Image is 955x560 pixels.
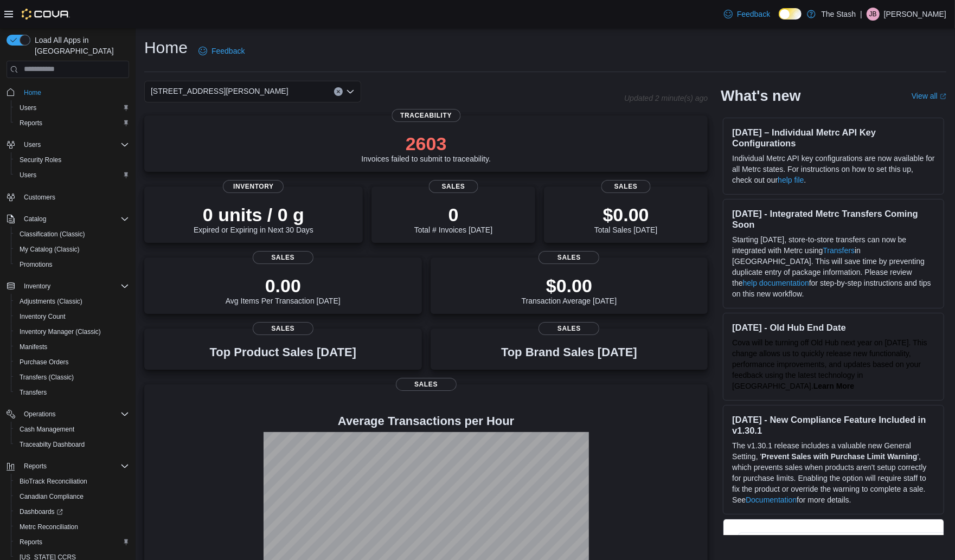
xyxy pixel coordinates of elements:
[11,257,133,272] button: Promotions
[15,169,41,182] a: Users
[779,8,802,20] input: Dark Mode
[361,133,491,155] p: 2603
[813,382,854,390] a: Learn More
[15,505,129,518] span: Dashboards
[11,519,133,535] button: Metrc Reconciliation
[11,152,133,168] button: Security Roles
[20,343,47,351] span: Manifests
[15,438,129,451] span: Traceabilty Dashboard
[11,294,133,309] button: Adjustments (Classic)
[15,340,52,353] a: Manifests
[24,193,55,202] span: Customers
[11,437,133,452] button: Traceabilty Dashboard
[823,246,855,255] a: Transfers
[15,423,79,436] a: Cash Management
[15,505,67,518] a: Dashboards
[20,86,46,99] a: Home
[20,104,36,112] span: Users
[24,140,41,149] span: Users
[20,408,129,421] span: Operations
[20,297,82,306] span: Adjustments (Classic)
[429,180,478,193] span: Sales
[601,180,651,193] span: Sales
[15,243,129,256] span: My Catalog (Classic)
[15,310,70,323] a: Inventory Count
[15,356,73,369] a: Purchase Orders
[732,127,935,149] h3: [DATE] – Individual Metrc API Key Configurations
[20,492,84,501] span: Canadian Compliance
[721,87,800,105] h2: What's new
[15,258,57,271] a: Promotions
[539,322,599,335] span: Sales
[194,40,249,62] a: Feedback
[732,322,935,333] h3: [DATE] - Old Hub End Date
[151,85,289,98] span: [STREET_ADDRESS][PERSON_NAME]
[860,8,862,21] p: |
[2,85,133,100] button: Home
[15,258,129,271] span: Promotions
[15,325,129,338] span: Inventory Manager (Classic)
[223,180,284,193] span: Inventory
[2,407,133,422] button: Operations
[15,536,129,549] span: Reports
[761,452,917,461] strong: Prevent Sales with Purchase Limit Warning
[253,322,313,335] span: Sales
[15,371,78,384] a: Transfers (Classic)
[522,275,617,297] p: $0.00
[15,340,129,353] span: Manifests
[346,87,355,96] button: Open list of options
[15,423,129,436] span: Cash Management
[24,410,56,419] span: Operations
[20,388,47,397] span: Transfers
[15,153,129,166] span: Security Roles
[414,204,492,226] p: 0
[15,228,129,241] span: Classification (Classic)
[732,338,927,390] span: Cova will be turning off Old Hub next year on [DATE]. This change allows us to quickly release ne...
[11,474,133,489] button: BioTrack Reconciliation
[778,176,804,184] a: help file
[2,189,133,205] button: Customers
[15,520,82,533] a: Metrc Reconciliation
[15,371,129,384] span: Transfers (Classic)
[867,8,880,21] div: Jeremy Briscoe
[11,535,133,550] button: Reports
[20,523,78,531] span: Metrc Reconciliation
[743,279,809,287] a: help documentation
[20,408,60,421] button: Operations
[15,386,51,399] a: Transfers
[11,504,133,519] a: Dashboards
[732,414,935,436] h3: [DATE] - New Compliance Feature Included in v1.30.1
[2,137,133,152] button: Users
[15,117,47,130] a: Reports
[20,477,87,486] span: BioTrack Reconciliation
[20,86,129,99] span: Home
[20,190,129,204] span: Customers
[20,507,63,516] span: Dashboards
[20,538,42,546] span: Reports
[732,153,935,185] p: Individual Metrc API key configurations are now available for all Metrc states. For instructions ...
[334,87,343,96] button: Clear input
[594,204,657,234] div: Total Sales [DATE]
[821,8,856,21] p: The Stash
[11,115,133,131] button: Reports
[20,156,61,164] span: Security Roles
[11,168,133,183] button: Users
[20,358,69,366] span: Purchase Orders
[20,230,85,239] span: Classification (Classic)
[20,191,60,204] a: Customers
[940,93,946,100] svg: External link
[20,460,51,473] button: Reports
[226,275,341,297] p: 0.00
[15,475,92,488] a: BioTrack Reconciliation
[732,234,935,299] p: Starting [DATE], store-to-store transfers can now be integrated with Metrc using in [GEOGRAPHIC_D...
[144,37,188,59] h1: Home
[15,356,129,369] span: Purchase Orders
[153,415,699,428] h4: Average Transactions per Hour
[210,346,356,359] h3: Top Product Sales [DATE]
[414,204,492,234] div: Total # Invoices [DATE]
[15,101,41,114] a: Users
[20,171,36,179] span: Users
[396,378,457,391] span: Sales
